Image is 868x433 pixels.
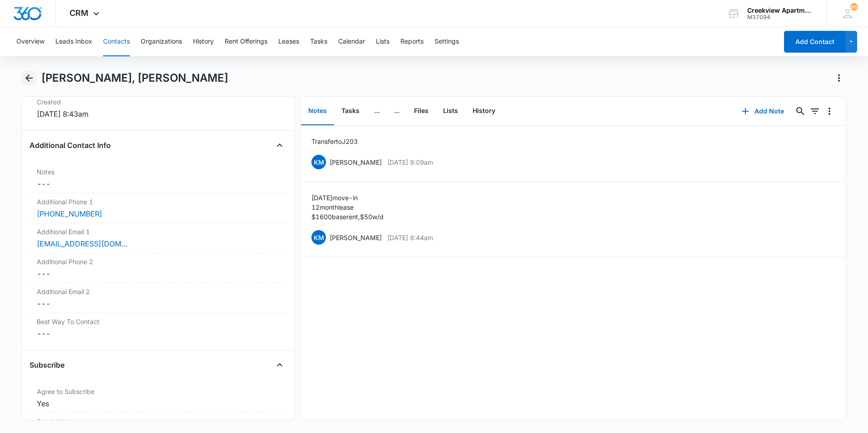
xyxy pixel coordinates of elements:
[278,27,299,56] button: Leases
[30,193,287,223] div: Additional Phone 1[PHONE_NUMBER]
[30,140,111,151] h4: Additional Contact Info
[37,97,280,107] dt: Created
[37,328,280,339] dd: ---
[733,100,793,122] button: Add Note
[747,7,814,14] div: account name
[407,97,436,125] button: Files
[37,197,280,207] label: Additional Phone 1
[747,14,814,20] div: account id
[338,27,365,56] button: Calendar
[434,27,459,56] button: Settings
[387,157,433,167] p: [DATE] 9:09am
[793,104,808,118] button: Search...
[193,27,214,56] button: History
[465,97,503,125] button: History
[311,155,326,169] span: KM
[30,253,287,283] div: Additional Phone 2---
[436,97,465,125] button: Lists
[37,227,280,236] label: Additional Email 1
[30,313,287,343] div: Best Way To Contact---
[37,108,280,119] dd: [DATE] 8:43am
[30,359,64,370] h4: Subscribe
[225,27,267,56] button: Rent Offerings
[103,27,130,56] button: Contacts
[37,298,280,309] dd: ---
[37,167,280,177] label: Notes
[311,230,326,245] span: KM
[376,27,390,56] button: Lists
[850,3,858,10] span: 86
[330,233,382,242] p: [PERSON_NAME]
[784,31,845,53] button: Add Contact
[37,417,280,426] label: Special Notes
[37,398,280,409] div: Yes
[30,163,287,193] div: Notes---
[272,358,287,372] button: Close
[311,202,384,212] p: 12 month lease
[37,208,102,219] a: [PHONE_NUMBER]
[822,104,837,118] button: Overflow Menu
[330,157,382,167] p: [PERSON_NAME]
[30,223,287,253] div: Additional Email 1[EMAIL_ADDRESS][DOMAIN_NAME]
[141,27,182,56] button: Organizations
[808,104,822,118] button: Filters
[367,97,387,125] button: ...
[37,238,128,249] a: [EMAIL_ADDRESS][DOMAIN_NAME]
[311,193,384,202] p: [DATE] move-in
[310,27,327,56] button: Tasks
[850,3,858,10] div: notifications count
[311,137,358,146] p: Transfer to J203
[37,317,280,326] label: Best Way To Contact
[301,97,334,125] button: Notes
[37,268,280,279] dd: ---
[69,8,89,18] span: CRM
[832,71,846,85] button: Actions
[37,287,280,296] label: Additional Email 2
[55,27,92,56] button: Leads Inbox
[37,178,280,189] dd: ---
[30,383,287,413] div: Agree to SubscribeYes
[30,283,287,313] div: Additional Email 2---
[30,93,287,123] div: Created[DATE] 8:43am
[16,27,44,56] button: Overview
[272,138,287,153] button: Close
[311,212,384,221] p: $1600 base rent, $50 w/d
[22,71,36,85] button: Back
[387,97,407,125] button: ...
[37,257,280,266] label: Additional Phone 2
[334,97,367,125] button: Tasks
[400,27,424,56] button: Reports
[387,233,433,242] p: [DATE] 8:44am
[41,71,228,85] h1: [PERSON_NAME], [PERSON_NAME]
[37,387,280,396] label: Agree to Subscribe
